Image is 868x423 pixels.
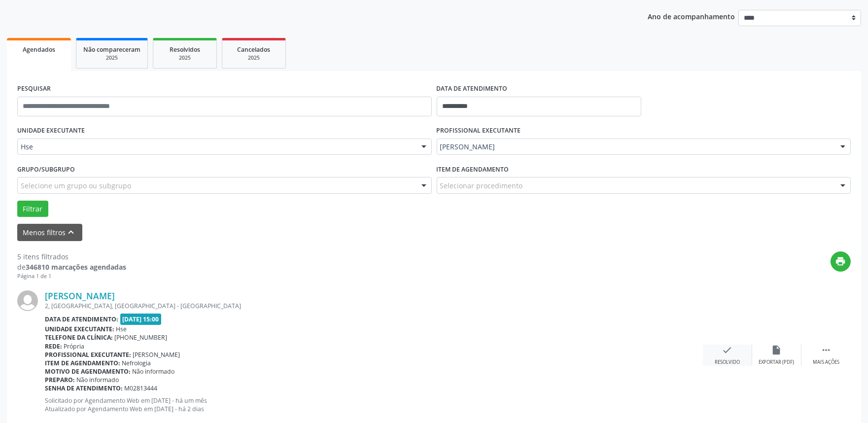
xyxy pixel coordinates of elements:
[17,201,48,217] button: Filtrar
[122,359,151,367] span: Nefrologia
[125,384,158,392] span: M02813444
[133,367,175,376] span: Não informado
[21,142,412,152] span: Hse
[77,376,119,384] span: Não informado
[229,54,278,62] div: 2025
[17,162,75,177] label: Grupo/Subgrupo
[835,256,846,267] i: print
[440,180,523,191] span: Selecionar procedimento
[45,359,120,367] b: Item de agendamento:
[771,345,782,355] i: insert_drive_file
[45,384,123,392] b: Senha de atendimento:
[17,272,126,281] div: Página 1 de 1
[648,10,735,22] p: Ano de acompanhamento
[722,345,733,355] i: check
[45,290,115,301] a: [PERSON_NAME]
[116,325,127,333] span: Hse
[45,351,131,359] b: Profissional executante:
[45,302,703,310] div: 2, [GEOGRAPHIC_DATA], [GEOGRAPHIC_DATA] - [GEOGRAPHIC_DATA]
[170,45,200,54] span: Resolvidos
[238,45,271,54] span: Cancelados
[440,142,831,152] span: [PERSON_NAME]
[45,325,114,333] b: Unidade executante:
[23,45,55,54] span: Agendados
[133,351,180,359] span: [PERSON_NAME]
[45,315,118,323] b: Data de atendimento:
[64,342,85,351] span: Própria
[17,251,126,262] div: 5 itens filtrados
[813,359,839,366] div: Mais ações
[83,54,140,62] div: 2025
[45,342,62,351] b: Rede:
[17,224,82,241] button: Menos filtroskeyboard_arrow_up
[17,262,126,272] div: de
[17,290,38,311] img: img
[45,333,113,342] b: Telefone da clínica:
[66,227,77,238] i: keyboard_arrow_up
[45,376,75,384] b: Preparo:
[821,345,832,355] i: 
[83,45,140,54] span: Não compareceram
[120,314,162,325] span: [DATE] 15:00
[45,396,703,413] p: Solicitado por Agendamento Web em [DATE] - há um mês Atualizado por Agendamento Web em [DATE] - h...
[17,123,85,139] label: UNIDADE EXECUTANTE
[831,251,851,272] button: print
[437,162,509,177] label: Item de agendamento
[17,81,51,97] label: PESQUISAR
[437,123,521,139] label: PROFISSIONAL EXECUTANTE
[45,367,131,376] b: Motivo de agendamento:
[115,333,168,342] span: [PHONE_NUMBER]
[715,359,740,366] div: Resolvido
[160,54,209,62] div: 2025
[759,359,795,366] div: Exportar (PDF)
[26,262,126,272] strong: 346810 marcações agendadas
[437,81,508,97] label: DATA DE ATENDIMENTO
[21,180,131,191] span: Selecione um grupo ou subgrupo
